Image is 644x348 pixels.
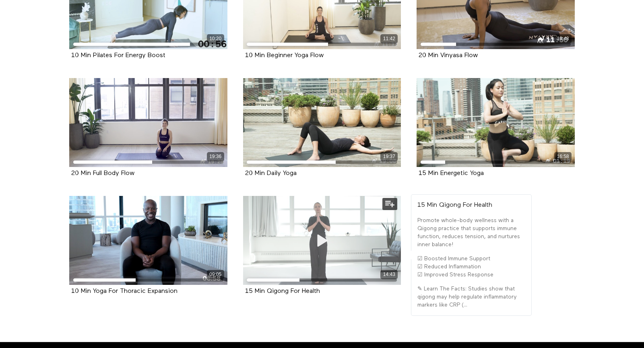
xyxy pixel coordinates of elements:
[71,288,178,294] a: 10 Min Yoga For Thoracic Expansion
[71,170,134,177] strong: 20 Min Full Body Flow
[417,255,525,279] p: ☑ Boosted Immune Support ☑ Reduced Inflammation ☑ Improved Stress Response
[69,196,227,285] a: 10 Min Yoga For Thoracic Expansion 09:05
[417,285,525,309] p: ✎ Learn The Facts: Studies show that qigong may help regulate inflammatory markers like CRP (...
[382,198,397,210] button: Add to my list
[245,170,297,177] strong: 20 Min Daily Yoga
[207,34,224,43] div: 10:20
[419,52,478,58] a: 20 Min Vinyasa Flow
[243,196,401,285] a: 15 Min Qigong For Health 14:43
[69,78,227,167] a: 20 Min Full Body Flow 19:36
[71,170,134,176] a: 20 Min Full Body Flow
[207,152,224,161] div: 19:36
[243,78,401,167] a: 20 Min Daily Yoga 19:37
[245,170,297,176] a: 20 Min Daily Yoga
[419,170,484,176] a: 15 Min Energetic Yoga
[417,78,575,167] a: 15 Min Energetic Yoga 16:58
[554,152,572,161] div: 16:58
[71,52,165,59] strong: 10 Min Pilates For Energy Boost
[417,202,492,208] strong: 15 Min Qigong For Health
[417,216,525,249] p: Promote whole-body wellness with a Qigong practice that supports immune function, reduces tension...
[554,34,572,43] div: 19:48
[71,288,178,294] strong: 10 Min Yoga For Thoracic Expansion
[245,288,320,294] a: 15 Min Qigong For Health
[245,52,324,59] strong: 10 Min Beginner Yoga Flow
[245,52,324,58] a: 10 Min Beginner Yoga Flow
[245,288,320,294] strong: 15 Min Qigong For Health
[419,170,484,177] strong: 15 Min Energetic Yoga
[380,270,398,279] div: 14:43
[71,52,165,58] a: 10 Min Pilates For Energy Boost
[380,34,398,43] div: 11:42
[207,270,224,279] div: 09:05
[419,52,478,59] strong: 20 Min Vinyasa Flow
[380,152,398,161] div: 19:37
